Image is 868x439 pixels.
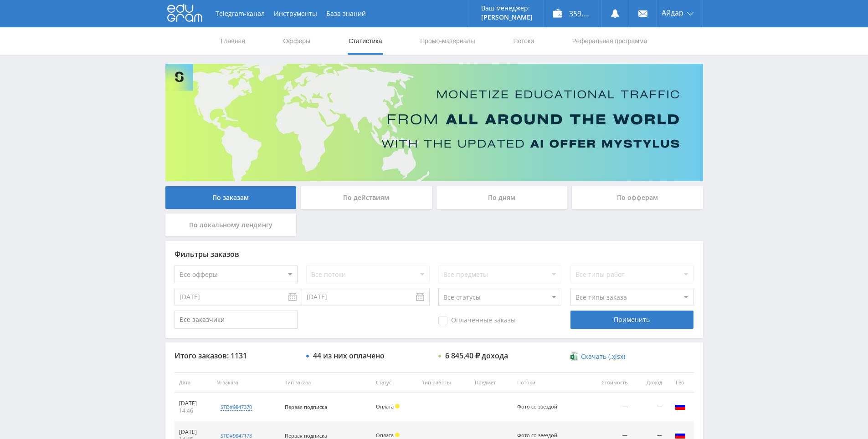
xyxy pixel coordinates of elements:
a: Офферы [282,27,312,55]
td: — [632,393,667,422]
span: Первая подписка [285,432,327,439]
a: Главная [220,27,246,55]
div: 6 845,40 ₽ дохода [445,352,508,360]
div: По дням [437,186,568,209]
div: 14:46 [179,407,208,414]
th: Стоимость [583,373,632,393]
th: № заказа [212,373,280,393]
div: Применить [570,311,693,329]
div: [DATE] [179,400,208,407]
input: Все заказчики [175,311,298,329]
span: Скачать (.xlsx) [581,353,625,360]
div: Итого заказов: 1131 [175,352,298,360]
th: Дата [175,373,212,393]
a: Потоки [512,27,535,55]
div: 44 из них оплачено [313,352,385,360]
div: Фото со звездой [517,404,558,410]
div: Фильтры заказов [175,250,694,258]
div: Фото со звездой [517,433,558,439]
div: По действиям [301,186,432,209]
span: Оплата [376,432,394,439]
span: Айдар [662,9,683,16]
a: Скачать (.xlsx) [570,352,625,361]
th: Предмет [470,373,512,393]
img: xlsx [570,352,578,361]
th: Гео [667,373,694,393]
th: Доход [632,373,667,393]
span: Холд [395,404,400,408]
a: Промо-материалы [419,27,476,55]
a: Реферальная программа [571,27,648,55]
th: Тип заказа [280,373,371,393]
th: Тип работы [417,373,470,393]
span: Первая подписка [285,403,327,410]
img: Banner [165,64,703,181]
div: std#9847370 [221,403,252,411]
th: Статус [371,373,417,393]
div: По офферам [572,186,703,209]
div: По локальному лендингу [165,214,297,236]
span: Оплаченные заказы [438,316,516,325]
th: Потоки [513,373,583,393]
span: Холд [395,433,400,437]
span: Оплата [376,403,394,410]
p: Ваш менеджер: [481,5,533,12]
a: Статистика [348,27,383,55]
td: — [583,393,632,422]
p: [PERSON_NAME] [481,14,533,21]
img: rus.png [675,401,686,412]
div: По заказам [165,186,297,209]
div: [DATE] [179,429,208,436]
